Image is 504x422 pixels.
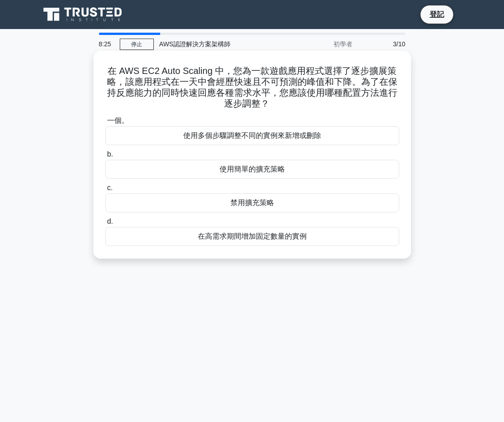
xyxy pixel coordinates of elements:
[393,40,405,48] font: 3/10
[107,66,397,108] font: 在 AWS EC2 Auto Scaling 中，您為一款遊戲應用程式選擇了逐步擴展策略，該應用程式在一天中會經歷快速且不可預測的峰值和下降。為了在保持反應能力的同時快速回應各種需求水平，您應該...
[183,132,321,139] font: 使用多個步驟調整不同的實例來新增或刪除
[230,199,274,206] font: 禁用擴充策略
[120,39,154,50] a: 停止
[430,10,444,18] font: 登記
[333,40,352,48] font: 初學者
[220,165,285,173] font: 使用簡單的擴充策略
[99,40,111,48] font: 8:25
[198,232,307,240] font: 在高需求期間增加固定數量的實例
[107,150,113,158] font: b.
[424,9,450,20] a: 登記
[107,184,113,191] font: c.
[159,40,230,48] font: AWS認證解決方案架構師
[107,117,129,124] font: 一個。
[107,217,113,225] font: d.
[131,41,142,48] font: 停止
